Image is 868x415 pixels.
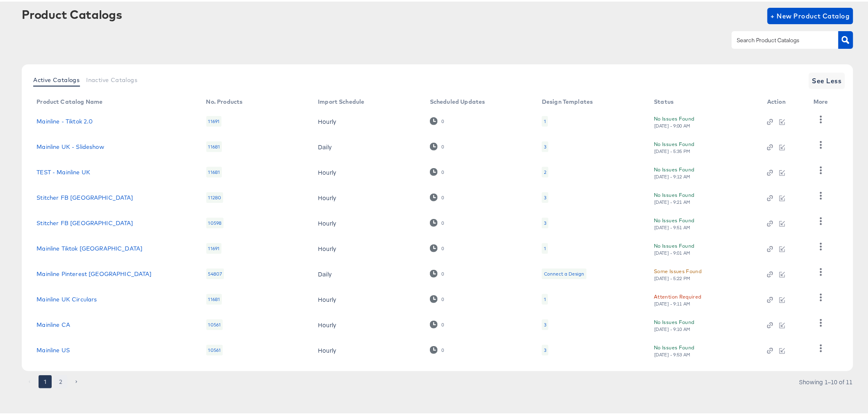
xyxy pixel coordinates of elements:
div: 3 [544,320,546,326]
div: 0 [441,193,444,199]
div: Connect a Design [544,269,584,276]
span: + New Product Catalog [771,9,850,20]
button: Go to next page [70,374,83,387]
button: See Less [809,71,845,87]
div: 2 [544,167,546,174]
th: Status [648,94,761,107]
td: Daily [311,132,423,158]
td: Daily [311,260,423,285]
div: [DATE] - 9:11 AM [654,299,691,305]
a: Mainline UK Circulars [37,294,97,301]
a: Mainline Tiktok [GEOGRAPHIC_DATA] [37,244,142,250]
div: 11691 [206,114,222,125]
div: 0 [441,117,444,123]
div: Showing 1–10 of 11 [799,377,853,383]
button: Some Issues Found[DATE] - 5:22 PM [654,265,702,280]
span: Active Catalogs [33,75,80,82]
div: 1 [544,294,546,301]
div: 1 [542,114,548,125]
a: Mainline UK - Slideshow [37,142,104,148]
td: Hourly [311,234,423,260]
div: 0 [430,319,444,327]
div: [DATE] - 5:22 PM [654,274,691,280]
a: Mainline CA [37,320,70,326]
div: 11691 [206,242,222,252]
div: 11681 [206,292,222,303]
div: 0 [441,244,444,250]
div: 0 [441,346,444,351]
div: 0 [430,141,444,149]
td: Hourly [311,336,423,361]
div: 0 [430,217,444,225]
div: 10598 [206,216,224,227]
div: 0 [430,294,444,301]
div: 0 [441,269,444,275]
div: Design Templates [542,97,593,103]
div: 3 [544,218,546,225]
div: 0 [441,320,444,326]
div: 3 [542,318,548,328]
div: Product Catalog Name [37,97,103,103]
td: Hourly [311,107,423,132]
div: 0 [430,116,444,123]
div: 10561 [206,318,223,328]
td: Hourly [311,285,423,310]
div: 10561 [206,343,223,354]
a: Mainline Pinterest [GEOGRAPHIC_DATA] [37,269,151,276]
div: 54807 [206,267,224,278]
div: 1 [542,242,548,252]
div: 3 [544,142,546,148]
th: More [807,94,838,107]
div: 0 [441,219,444,224]
td: Hourly [311,310,423,336]
button: + New Product Catalog [767,6,853,23]
span: See Less [812,73,842,85]
div: 3 [542,216,548,227]
div: 11280 [206,191,224,201]
a: Mainline - Tiktok 2.0 [37,116,93,123]
nav: pagination navigation [22,374,84,387]
button: Attention Required[DATE] - 9:11 AM [654,291,701,305]
div: Some Issues Found [654,265,702,274]
a: Mainline US [37,345,70,352]
span: Inactive Catalogs [86,75,137,82]
input: Search Product Catalogs [735,34,822,43]
div: Scheduled Updates [430,97,485,103]
div: 0 [441,295,444,301]
div: 11681 [206,140,222,150]
div: 3 [544,345,546,352]
div: 1 [544,244,546,250]
div: 3 [544,193,546,199]
div: 1 [542,292,548,303]
div: 1 [544,116,546,123]
div: Connect a Design [542,267,586,278]
div: 0 [441,142,444,148]
div: 0 [430,243,444,251]
div: No. Products [206,97,243,103]
td: Hourly [311,183,423,209]
a: TEST - Mainline UK [37,167,90,174]
div: 0 [430,192,444,200]
div: 11681 [206,165,222,176]
div: 3 [542,343,548,354]
div: Attention Required [654,291,701,299]
a: Stitcher FB [GEOGRAPHIC_DATA] [37,193,133,199]
div: 0 [430,166,444,174]
a: Stitcher FB [GEOGRAPHIC_DATA] [37,218,133,225]
div: 3 [542,140,548,150]
td: Hourly [311,158,423,183]
div: Product Catalogs [22,6,122,19]
div: 0 [430,268,444,276]
div: 2 [542,165,548,176]
div: 0 [430,344,444,352]
div: 3 [542,191,548,201]
td: Hourly [311,209,423,234]
div: 0 [441,168,444,173]
button: Go to page 2 [54,374,67,387]
th: Action [761,94,807,107]
div: Import Schedule [318,97,364,103]
button: page 1 [39,374,52,387]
